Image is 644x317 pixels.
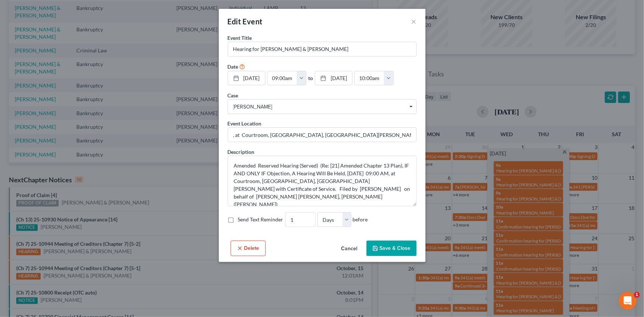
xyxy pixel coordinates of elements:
span: Select box activate [228,99,417,114]
label: Case [228,92,238,99]
a: [DATE] [228,71,265,85]
input: -- : -- [355,71,384,85]
label: Event Location [228,120,262,127]
a: [DATE] [315,71,352,85]
label: Send Text Reminder [238,216,283,223]
input: Enter event name... [228,42,416,56]
button: Cancel [335,241,364,256]
iframe: Intercom live chat [619,292,637,310]
label: Date [228,63,238,70]
button: × [411,17,417,26]
span: before [353,216,368,223]
span: Event Title [228,35,252,41]
span: 1 [634,292,640,298]
input: -- : -- [268,71,297,85]
button: Save & Close [366,241,417,256]
label: Description [228,148,255,156]
span: Edit Event [228,17,263,26]
input: -- [286,213,315,227]
button: Delete [231,241,266,256]
span: [PERSON_NAME] [233,103,411,111]
input: Enter location... [228,128,416,142]
label: to [308,74,313,82]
